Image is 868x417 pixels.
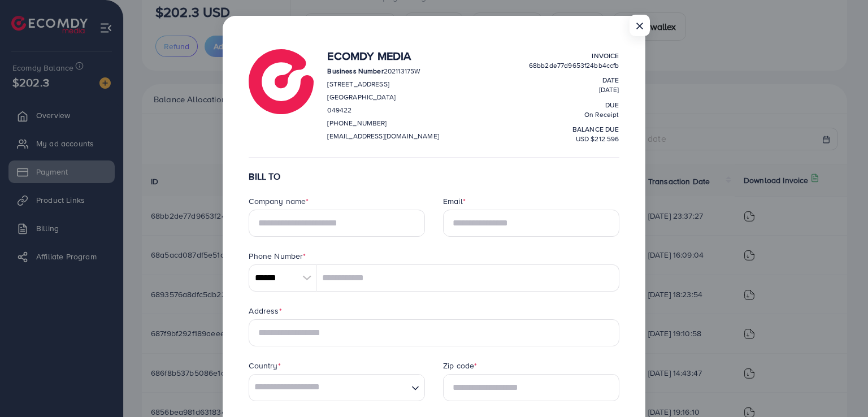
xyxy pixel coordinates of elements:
[249,305,281,316] label: Address
[529,60,619,70] span: 68bb2de77d9653f24bb4ccfb
[327,129,439,143] p: [EMAIL_ADDRESS][DOMAIN_NAME]
[529,49,619,63] p: Invoice
[250,375,407,401] input: Search for option
[584,110,619,119] span: On Receipt
[249,250,306,262] label: Phone Number
[599,85,619,94] span: [DATE]
[327,90,439,104] p: [GEOGRAPHIC_DATA]
[249,374,425,401] div: Search for option
[327,116,439,130] p: [PHONE_NUMBER]
[249,196,309,207] label: Company name
[327,77,439,91] p: [STREET_ADDRESS]
[443,360,477,371] label: Zip code
[630,15,650,36] button: Close
[327,49,439,63] h4: Ecomdy Media
[529,123,619,136] p: balance due
[529,73,619,87] p: Date
[249,171,619,182] h6: BILL TO
[327,66,383,76] strong: Business Number
[249,360,280,371] label: Country
[443,196,466,207] label: Email
[327,103,439,117] p: 049422
[249,49,314,114] img: logo
[327,64,439,78] p: 202113175W
[529,98,619,112] p: Due
[576,134,619,144] span: USD $212.596
[820,366,860,409] iframe: Chat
